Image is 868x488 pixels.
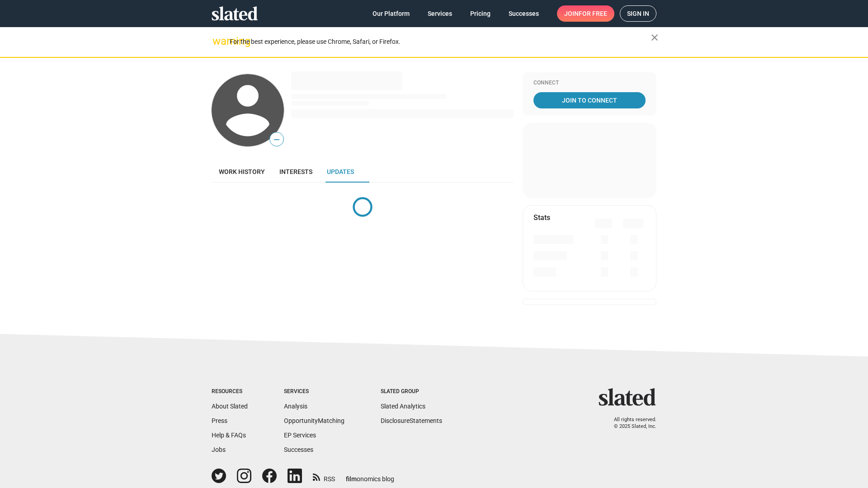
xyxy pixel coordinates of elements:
span: for free [579,5,607,22]
mat-card-title: Stats [533,213,550,222]
a: Press [212,417,227,424]
a: Join To Connect [533,92,646,108]
span: — [270,134,283,145]
a: Work history [212,161,272,183]
div: For the best experience, please use Chrome, Safari, or Firefox. [230,36,651,48]
span: Pricing [470,5,491,22]
a: OpportunityMatching [284,417,344,424]
span: Updates [327,168,354,175]
a: Our Platform [365,5,417,22]
mat-icon: close [649,32,660,43]
span: Successes [509,5,539,22]
p: All rights reserved. © 2025 Slated, Inc. [604,417,656,430]
div: Services [284,388,344,395]
span: Our Platform [373,5,410,22]
div: Connect [533,80,646,87]
mat-icon: warning [212,36,223,47]
a: Updates [320,161,361,183]
a: DisclosureStatements [381,417,442,424]
a: Sign in [620,5,656,22]
span: Work history [219,168,265,175]
a: About Slated [212,403,248,410]
a: RSS [313,469,335,483]
a: EP Services [284,432,316,439]
a: Pricing [463,5,498,22]
span: Join To Connect [535,92,644,108]
span: film [346,475,357,483]
a: filmonomics blog [346,468,394,483]
a: Successes [501,5,546,22]
div: Slated Group [381,388,442,395]
div: Resources [212,388,248,395]
a: Joinfor free [557,5,614,22]
a: Help & FAQs [212,432,246,439]
span: Sign in [627,6,649,21]
a: Services [420,5,459,22]
a: Analysis [284,403,307,410]
a: Jobs [212,446,226,453]
a: Interests [272,161,320,183]
a: Successes [284,446,313,453]
span: Services [428,5,452,22]
span: Interests [279,168,312,175]
a: Slated Analytics [381,403,425,410]
span: Join [564,5,607,22]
